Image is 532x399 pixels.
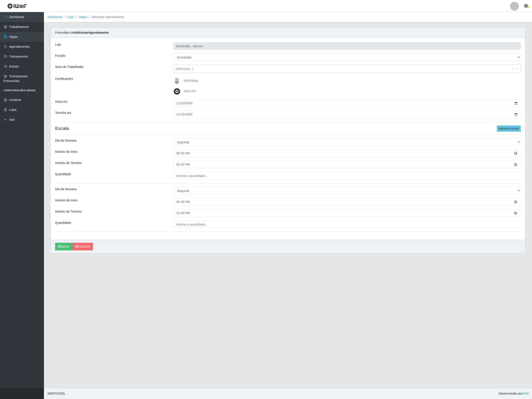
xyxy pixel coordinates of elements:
span: iWof Black [184,79,198,82]
a: Dashboard [47,15,63,19]
strong: Adicionar Agendamento [74,31,109,34]
label: Certificações [55,77,73,81]
a: iWof [522,392,528,395]
nav: breadcrumb [44,12,532,22]
label: Dia da Semana [55,138,76,143]
label: Horário de Inicio [55,149,78,154]
a: Vagas [79,15,87,19]
label: Quantidade [55,172,71,177]
input: Informe a quantidade... [173,220,521,228]
span: Desenvolvido por [499,391,528,396]
label: Horário de Inicio [55,198,78,203]
a: Cancelar [72,243,93,250]
label: Horário de Término [55,161,82,165]
button: Salvar [55,243,72,250]
input: 00:00 [173,161,521,168]
img: iWof Black [172,77,183,85]
input: 00:00 [173,209,521,217]
label: Horário de Término [55,209,82,214]
span: IWOF [47,392,56,395]
span: © 2025 . [47,391,65,396]
li: Adicionar Agendamento [87,15,124,19]
button: Adicionar Escala [497,126,521,132]
input: 00/00/0000 [173,111,521,118]
label: Quantidade [55,220,71,225]
label: Sexo do Trabalhador [55,65,84,69]
img: iWof VIP [172,87,183,96]
img: CoreUI Logo [7,3,27,9]
label: Loja [55,42,61,47]
label: Dia da Semana [55,187,76,191]
input: 00/00/0000 [173,99,521,107]
input: 00:00 [173,149,521,157]
label: Função [55,53,65,58]
div: Formulário de [51,28,525,38]
input: 00:00 [173,198,521,206]
span: iWof VIP [184,89,196,93]
label: Inicia em [55,99,67,104]
a: Lojas [67,15,74,19]
div: [Selecione...] [176,67,193,71]
h4: Escala [55,126,521,131]
input: Informe a quantidade... [173,172,521,180]
label: Termina em [55,111,71,115]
